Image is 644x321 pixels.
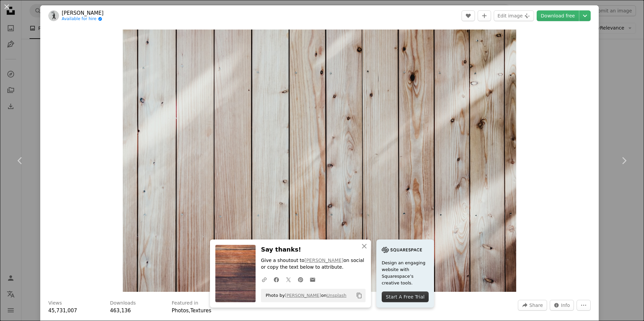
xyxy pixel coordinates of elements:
[494,10,534,21] button: Edit image
[579,10,591,21] button: Choose download size
[382,291,429,302] div: Start A Free Trial
[172,308,189,314] a: Photos
[123,30,516,292] img: a close up of a wooden wall with a light shining on it
[62,10,104,16] a: [PERSON_NAME]
[189,308,191,314] span: ,
[48,308,77,314] span: 45,731,007
[282,273,294,286] a: Share on Twitter
[190,308,211,314] a: Textures
[604,128,644,193] a: Next
[261,257,366,271] p: Give a shoutout to on social or copy the text below to attribute.
[376,239,434,308] a: Design an engaging website with Squarespace’s creative tools.Start A Free Trial
[326,293,346,298] a: Unsplash
[478,10,491,21] button: Add to Collection
[261,245,366,255] h3: Say thanks!
[262,290,346,301] span: Photo by on
[529,300,543,310] span: Share
[48,300,62,307] h3: Views
[305,258,343,263] a: [PERSON_NAME]
[62,16,104,22] a: Available for hire
[110,308,131,314] span: 463,136
[561,300,570,310] span: Info
[382,260,429,286] span: Design an engaging website with Squarespace’s creative tools.
[48,10,59,21] img: Go to Bernard Hermant's profile
[172,300,198,307] h3: Featured in
[270,273,282,286] a: Share on Facebook
[550,300,574,311] button: Stats about this image
[577,300,591,311] button: More Actions
[382,245,422,255] img: file-1705255347840-230a6ab5bca9image
[110,300,136,307] h3: Downloads
[518,300,547,311] button: Share this image
[294,273,307,286] a: Share on Pinterest
[307,273,319,286] a: Share over email
[354,290,365,301] button: Copy to clipboard
[462,10,475,21] button: Like
[285,293,321,298] a: [PERSON_NAME]
[537,10,579,21] a: Download free
[123,30,516,292] button: Zoom in on this image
